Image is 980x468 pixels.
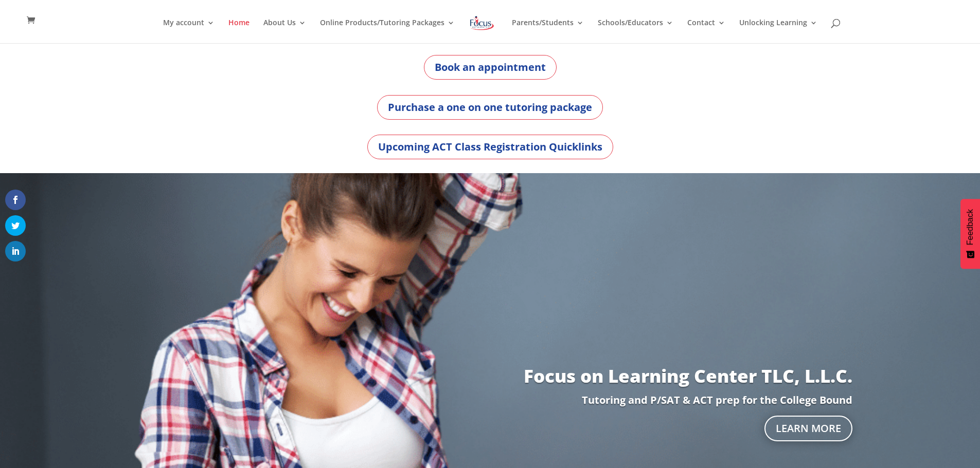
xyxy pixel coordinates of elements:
[128,395,852,405] p: Tutoring and P/SAT & ACT prep for the College Bound
[320,19,455,43] a: Online Products/Tutoring Packages
[163,19,215,43] a: My account
[512,19,584,43] a: Parents/Students
[524,364,852,388] a: Focus on Learning Center TLC, L.L.C.
[367,135,613,159] a: Upcoming ACT Class Registration Quicklinks
[424,55,557,80] a: Book an appointment
[377,95,603,120] a: Purchase a one on one tutoring package
[960,199,980,269] button: Feedback - Show survey
[739,19,817,43] a: Unlocking Learning
[764,416,852,441] a: Learn More
[966,209,975,245] span: Feedback
[598,19,673,43] a: Schools/Educators
[687,19,725,43] a: Contact
[228,19,250,43] a: Home
[263,19,306,43] a: About Us
[469,14,495,32] img: Focus on Learning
